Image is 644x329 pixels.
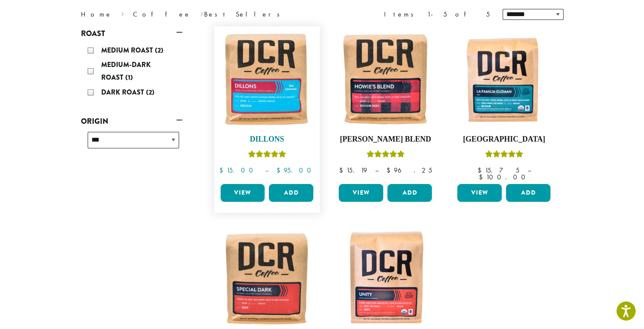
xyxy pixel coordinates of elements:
[81,10,112,19] a: Home
[366,149,404,162] div: Rated 4.67 out of 5
[457,184,502,202] a: View
[218,31,316,181] a: DillonsRated 5.00 out of 5
[477,166,484,175] span: $
[387,184,432,202] button: Add
[101,87,146,97] span: Dark Roast
[455,31,553,181] a: [GEOGRAPHIC_DATA]Rated 4.83 out of 5
[337,135,434,144] h4: [PERSON_NAME] Blend
[527,166,531,175] span: –
[337,31,434,128] img: Howies-Blend-12oz-300x300.jpg
[219,166,257,175] bdi: 15.00
[485,149,523,162] div: Rated 4.83 out of 5
[455,31,553,128] img: DCR-La-Familia-Guzman-Coffee-Bag-300x300.png
[455,135,553,144] h4: [GEOGRAPHIC_DATA]
[155,45,163,55] span: (2)
[384,9,490,20] div: Items 1-5 of 5
[81,26,182,41] a: Roast
[219,166,226,175] span: $
[218,135,316,144] h4: Dillons
[386,166,393,175] span: $
[101,45,155,55] span: Medium Roast
[339,166,367,175] bdi: 15.19
[146,87,155,97] span: (2)
[81,128,182,159] div: Origin
[339,166,346,175] span: $
[218,230,315,327] img: Special-Dark-12oz-300x300.jpg
[133,10,191,19] a: Coffee
[121,6,124,20] span: ›
[81,114,182,128] a: Origin
[125,72,133,82] span: (1)
[218,31,315,128] img: Dillons-12oz-300x300.jpg
[375,166,378,175] span: –
[479,173,529,181] bdi: 100.00
[479,173,486,181] span: $
[337,230,434,327] img: DCR-Unity-Coffee-Bag-300x300.png
[386,166,432,175] bdi: 96.25
[269,184,313,202] button: Add
[248,149,286,162] div: Rated 5.00 out of 5
[506,184,550,202] button: Add
[221,184,265,202] a: View
[81,41,182,103] div: Roast
[337,31,434,181] a: [PERSON_NAME] BlendRated 4.67 out of 5
[339,184,383,202] a: View
[477,166,519,175] bdi: 15.75
[276,166,283,175] span: $
[276,166,315,175] bdi: 95.00
[265,166,268,175] span: –
[200,6,203,20] span: ›
[81,9,310,20] nav: Breadcrumb
[101,60,151,82] span: Medium-Dark Roast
